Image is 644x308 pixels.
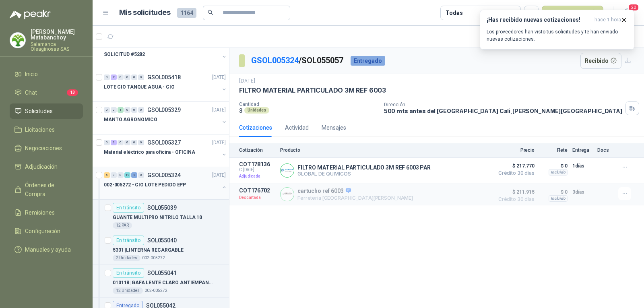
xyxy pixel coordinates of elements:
[25,227,60,236] span: Configuración
[25,70,38,79] span: Inicio
[113,279,213,287] p: 010118 | GAFA LENTE CLARO ANTIEMPAN 3M REF 11329
[118,172,124,178] div: 0
[10,85,83,100] a: Chat13
[539,147,568,153] p: Flete
[111,74,117,80] div: 2
[93,200,229,232] a: En tránsitoSOL055039GUANTE MULTIPRO NITRILO TALLA 1012 PAR
[208,10,213,15] span: search
[147,172,181,178] p: GSOL005324
[628,4,639,11] span: 20
[285,123,309,132] div: Actividad
[239,101,378,107] p: Cantidad
[113,236,144,245] div: En tránsito
[384,107,622,114] p: 500 mts antes del [GEOGRAPHIC_DATA] Cali , [PERSON_NAME][GEOGRAPHIC_DATA]
[93,265,229,298] a: En tránsitoSOL055041010118 |GAFA LENTE CLARO ANTIEMPAN 3M REF 1132912 Unidades002-005272
[351,56,385,66] div: Entregado
[549,169,568,176] div: Incluido
[104,181,186,189] p: 002-005272 - CIO LOTE PEDIDO EPP
[104,72,227,98] a: 0 2 0 0 0 0 GSOL005418[DATE] LOTE CIO TANQUE AGUA - CIO
[494,171,535,176] span: Crédito 30 días
[25,245,71,254] span: Manuales y ayuda
[25,125,55,134] span: Licitaciones
[10,141,83,156] a: Negociaciones
[239,86,386,95] p: FILTRO MATERIAL PARTICULADO 3M REF 6003
[124,107,130,113] div: 0
[111,107,117,113] div: 0
[10,242,83,257] a: Manuales y ayuda
[10,178,83,202] a: Órdenes de Compra
[212,106,226,114] p: [DATE]
[111,140,117,145] div: 3
[239,167,275,172] span: C: [DATE]
[244,107,269,114] div: Unidades
[144,287,167,294] p: 002-005272
[239,107,243,114] p: 3
[251,54,344,67] p: / SOL055057
[239,194,275,202] p: Descartada
[147,205,177,211] p: SOL055039
[147,74,181,80] p: GSOL005418
[147,107,181,113] p: GSOL005329
[322,123,346,132] div: Mensajes
[25,181,75,198] span: Órdenes de Compra
[131,140,137,145] div: 0
[113,214,202,221] p: GUANTE MULTIPRO NITRILO TALLA 10
[138,172,144,178] div: 0
[487,28,627,43] p: Los proveedores han visto tus solicitudes y te han enviado nuevas cotizaciones.
[280,147,489,153] p: Producto
[494,147,535,153] p: Precio
[297,195,413,201] p: Ferretería [GEOGRAPHIC_DATA][PERSON_NAME]
[104,172,110,178] div: 5
[239,147,275,153] p: Cotización
[297,164,431,171] p: FILTRO MATERIAL PARTICULADO 3M REF 6003 PAR
[104,138,227,163] a: 0 3 0 0 0 0 GSOL005327[DATE] Material eléctrico para oficina - OFICINA
[104,140,110,145] div: 0
[104,107,110,113] div: 0
[494,161,535,171] span: $ 217.770
[10,33,25,48] img: Company Logo
[113,287,143,294] div: 12 Unidades
[251,56,299,65] a: GSOL005324
[131,74,137,80] div: 0
[104,105,227,131] a: 0 0 1 0 0 0 GSOL005329[DATE] MANTO AGRONOMICO
[31,42,83,52] p: Salamanca Oleaginosas SAS
[131,172,137,178] div: 2
[25,88,37,97] span: Chat
[597,147,613,153] p: Docs
[104,116,157,124] p: MANTO AGRONOMICO
[93,232,229,265] a: En tránsitoSOL0550405331 |LINTERNA RECARGABLE2 Unidades002-005272
[494,187,535,197] span: $ 211.915
[281,164,294,177] img: Company Logo
[104,40,227,66] a: 2 0 0 0 0 0 GSOL005441[DATE] SOLICITUD #5282
[239,172,275,180] p: Adjudicada
[31,29,83,40] p: [PERSON_NAME] Matabanchoy
[147,238,177,243] p: SOL055040
[147,270,177,276] p: SOL055041
[446,8,462,17] div: Todas
[539,187,568,197] p: $ 0
[142,255,165,261] p: 002-005272
[113,203,144,213] div: En tránsito
[212,139,226,147] p: [DATE]
[131,107,137,113] div: 0
[25,162,58,171] span: Adjudicación
[384,102,622,107] p: Dirección
[25,144,62,153] span: Negociaciones
[124,140,130,145] div: 0
[124,172,130,178] div: 19
[542,6,603,20] button: Nueva solicitud
[147,140,181,145] p: GSOL005327
[25,208,55,217] span: Remisiones
[10,122,83,137] a: Licitaciones
[113,255,140,261] div: 2 Unidades
[138,107,144,113] div: 0
[239,161,275,167] p: COT178136
[113,246,184,254] p: 5331 | LINTERNA RECARGABLE
[572,147,592,153] p: Entrega
[239,77,255,85] p: [DATE]
[118,74,124,80] div: 0
[124,74,130,80] div: 0
[297,188,413,195] p: cartucho ref 6003
[212,74,226,81] p: [DATE]
[10,223,83,239] a: Configuración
